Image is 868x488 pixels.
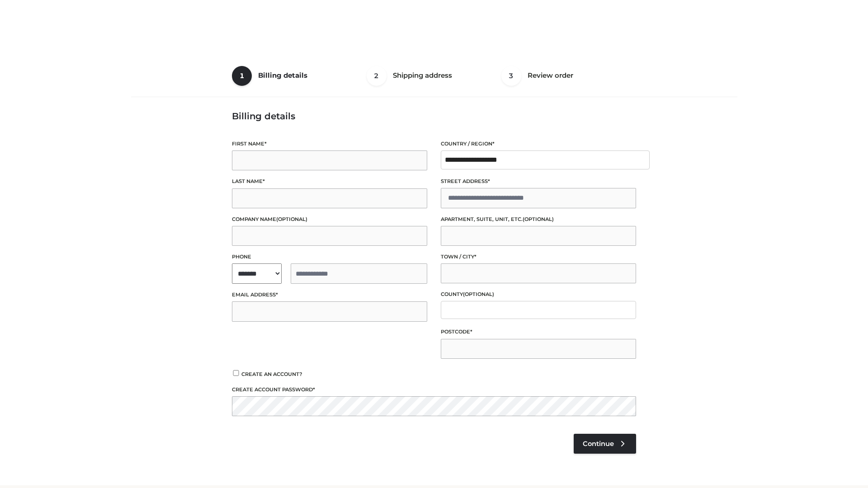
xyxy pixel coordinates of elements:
input: Create an account? [232,370,240,376]
span: (optional) [276,216,307,222]
span: Review order [528,71,573,80]
label: First name [232,140,427,148]
label: Street address [441,177,636,186]
label: Company name [232,215,427,224]
span: (optional) [463,291,494,297]
span: Billing details [258,71,307,80]
span: Shipping address [393,71,452,80]
h3: Billing details [232,111,636,122]
label: Phone [232,253,427,261]
span: 3 [501,66,521,86]
label: Apartment, suite, unit, etc. [441,215,636,224]
span: 1 [232,66,252,86]
label: Town / City [441,253,636,261]
span: Create an account? [241,371,302,377]
label: Postcode [441,328,636,336]
label: Last name [232,177,427,186]
span: 2 [367,66,387,86]
label: Create account password [232,385,636,394]
label: Email address [232,291,427,299]
span: (optional) [523,216,554,222]
span: Continue [583,440,614,448]
a: Continue [574,434,636,454]
label: County [441,290,636,299]
label: Country / Region [441,140,636,148]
